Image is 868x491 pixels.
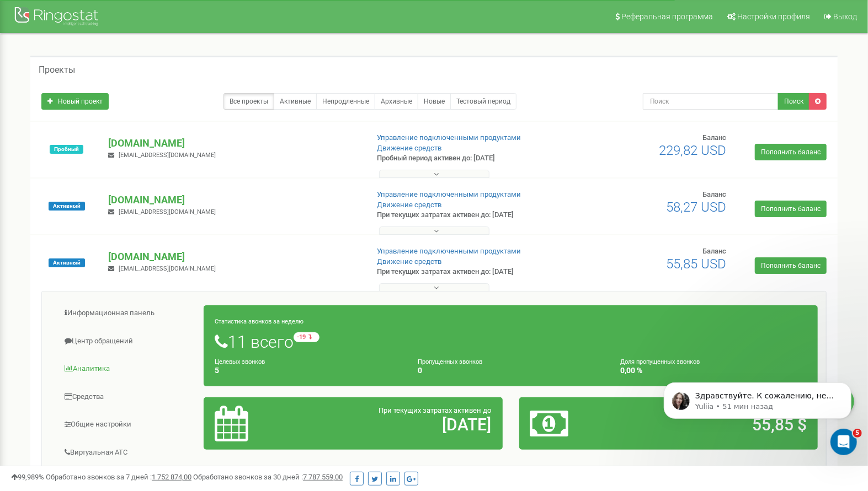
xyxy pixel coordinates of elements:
[377,267,561,277] p: При текущих затратах активен до: [DATE]
[49,202,85,211] span: Активный
[312,416,491,434] h2: [DATE]
[50,384,204,411] a: Средства
[737,12,810,21] span: Настройки профиля
[778,93,810,110] button: Поиск
[755,144,827,160] a: Пополнить баланс
[274,93,317,110] a: Активные
[377,201,441,209] a: Движение средств
[223,93,274,110] a: Все проекты
[418,358,482,365] small: Пропущенных звонков
[303,473,343,481] u: 7 787 559,00
[119,265,216,272] span: [EMAIL_ADDRESS][DOMAIN_NAME]
[702,247,726,255] span: Баланс
[377,257,441,266] a: Движение средств
[833,12,857,21] span: Выход
[377,133,521,142] a: Управление подключенными продуктами
[316,93,375,110] a: Непродленные
[659,143,726,158] span: 229,82 USD
[377,247,521,255] a: Управление подключенными продуктами
[41,93,109,110] a: Новый проект
[621,12,713,21] span: Реферальная программа
[50,328,204,355] a: Центр обращений
[643,93,779,110] input: Поиск
[377,144,441,152] a: Движение средств
[755,257,827,274] a: Пополнить баланс
[379,406,492,414] span: При текущих затратах активен до
[119,152,216,159] span: [EMAIL_ADDRESS][DOMAIN_NAME]
[49,258,85,267] span: Активный
[702,190,726,198] span: Баланс
[450,93,516,110] a: Тестовый период
[50,411,204,438] a: Общие настройки
[294,332,319,342] small: -19
[108,193,359,207] p: [DOMAIN_NAME]
[215,366,401,375] h4: 5
[377,190,521,198] a: Управление подключенными продуктами
[666,199,726,215] span: 58,27 USD
[628,416,807,434] h2: 55,85 $
[702,133,726,142] span: Баланс
[377,153,561,164] p: Пробный период активен до: [DATE]
[50,439,204,466] a: Виртуальная АТС
[755,201,827,217] a: Пополнить баланс
[418,366,604,375] h4: 0
[50,300,204,327] a: Информационная панель
[193,473,343,481] span: Обработано звонков за 30 дней :
[666,256,726,272] span: 55,85 USD
[11,473,44,481] span: 99,989%
[108,250,359,264] p: [DOMAIN_NAME]
[647,359,868,461] iframe: Intercom notifications сообщение
[50,145,83,154] span: Пробный
[46,473,191,481] span: Обработано звонков за 7 дней :
[50,355,204,382] a: Аналитика
[215,332,807,351] h1: 11 всего
[620,366,807,375] h4: 0,00 %
[119,208,216,215] span: [EMAIL_ADDRESS][DOMAIN_NAME]
[418,93,451,110] a: Новые
[39,65,75,75] h5: Проекты
[375,93,418,110] a: Архивные
[108,136,359,150] p: [DOMAIN_NAME]
[152,473,191,481] u: 1 752 874,00
[620,358,700,365] small: Доля пропущенных звонков
[215,358,265,365] small: Целевых звонков
[830,429,857,455] iframe: Intercom live chat
[215,318,303,325] small: Статистика звонков за неделю
[853,429,862,438] span: 5
[377,210,561,220] p: При текущих затратах активен до: [DATE]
